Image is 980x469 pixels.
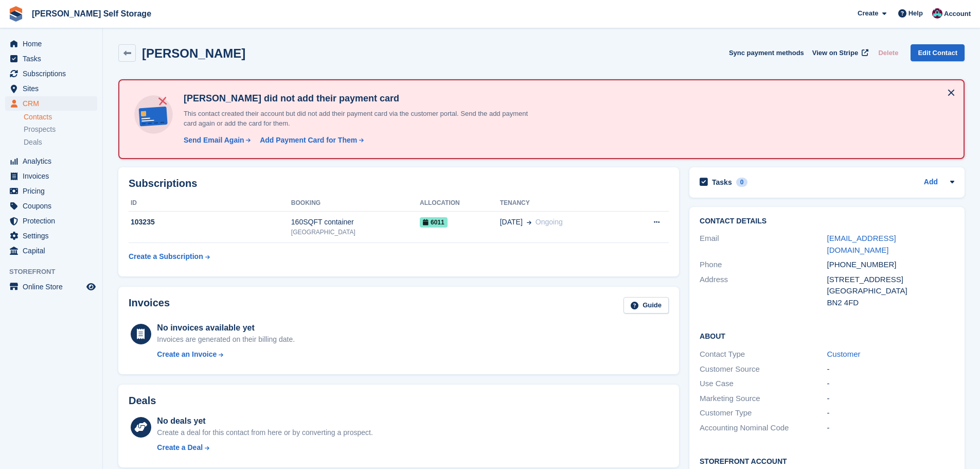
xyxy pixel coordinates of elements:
a: menu [5,66,97,81]
a: menu [5,81,97,96]
span: CRM [23,96,84,111]
div: - [827,407,954,419]
div: Create a Deal [157,442,203,453]
div: Contact Type [700,349,827,360]
div: Create a Subscription [129,251,203,262]
span: Settings [23,229,84,243]
div: Address [700,274,827,309]
h2: Storefront Account [700,456,954,466]
span: 6011 [420,217,448,228]
img: stora-icon-8386f47178a22dfd0bd8f6a31ec36ba5ce8667c1dd55bd0f319d3a0aa187defe.svg [8,6,24,22]
span: Ongoing [536,218,563,226]
h4: [PERSON_NAME] did not add their payment card [180,93,540,105]
button: Delete [874,44,902,61]
a: Add [924,177,938,188]
div: No invoices available yet [157,322,295,334]
a: menu [5,199,97,213]
th: Allocation [420,195,500,212]
th: Tenancy [500,195,626,212]
img: no-card-linked-e7822e413c904bf8b177c4d89f31251c4716f9871600ec3ca5bfc59e148c83f4.svg [132,93,175,136]
th: ID [129,195,291,212]
a: [PERSON_NAME] Self Storage [28,5,155,22]
th: Booking [291,195,420,212]
a: Customer [827,350,861,358]
div: Accounting Nominal Code [700,422,827,434]
a: Create a Deal [157,442,372,453]
span: Tasks [23,51,84,66]
a: menu [5,51,97,66]
div: Customer Source [700,363,827,375]
span: Subscriptions [23,66,84,81]
div: [GEOGRAPHIC_DATA] [291,228,420,237]
span: Coupons [23,199,84,213]
div: No deals yet [157,415,372,427]
span: Account [944,9,971,19]
div: [PHONE_NUMBER] [827,259,954,271]
p: This contact created their account but did not add their payment card via the customer portal. Se... [180,109,540,129]
a: View on Stripe [808,44,870,61]
a: Create a Subscription [129,247,210,266]
h2: Subscriptions [129,178,669,189]
div: Send Email Again [184,135,244,146]
span: Deals [24,137,42,147]
div: 160SQFT container [291,217,420,228]
a: menu [5,184,97,198]
a: menu [5,229,97,243]
span: Pricing [23,184,84,198]
div: Use Case [700,378,827,390]
div: Email [700,233,827,256]
a: menu [5,214,97,228]
span: Create [858,8,878,19]
h2: [PERSON_NAME] [142,46,245,60]
a: menu [5,169,97,183]
span: Sites [23,81,84,96]
a: menu [5,37,97,51]
h2: About [700,331,954,341]
span: Storefront [9,267,102,277]
div: Add Payment Card for Them [260,135,357,146]
a: Add Payment Card for Them [256,135,365,146]
button: Sync payment methods [729,44,804,61]
span: Online Store [23,280,84,294]
div: - [827,393,954,405]
div: 0 [736,178,748,187]
a: Guide [623,297,669,314]
span: Prospects [24,125,56,134]
a: Edit Contact [911,44,965,61]
div: BN2 4FD [827,297,954,309]
div: Marketing Source [700,393,827,405]
span: Analytics [23,154,84,168]
div: [GEOGRAPHIC_DATA] [827,285,954,297]
h2: Contact Details [700,217,954,225]
span: [DATE] [500,217,523,228]
a: Preview store [85,281,97,293]
a: menu [5,280,97,294]
h2: Tasks [712,178,732,187]
a: Contacts [24,112,97,122]
div: - [827,363,954,375]
div: Customer Type [700,407,827,419]
div: Phone [700,259,827,271]
span: Home [23,37,84,51]
img: Ben [932,8,942,19]
a: Create an Invoice [157,349,295,360]
div: Invoices are generated on their billing date. [157,334,295,345]
div: - [827,422,954,434]
a: Deals [24,137,97,148]
span: Protection [23,214,84,228]
a: [EMAIL_ADDRESS][DOMAIN_NAME] [827,234,896,254]
h2: Deals [129,395,156,407]
div: - [827,378,954,390]
div: Create an Invoice [157,349,217,360]
a: menu [5,154,97,168]
div: [STREET_ADDRESS] [827,274,954,286]
span: Help [908,8,923,19]
a: menu [5,96,97,111]
div: 103235 [129,217,291,228]
h2: Invoices [129,297,170,314]
div: Create a deal for this contact from here or by converting a prospect. [157,427,372,438]
span: Invoices [23,169,84,183]
span: Capital [23,244,84,258]
a: Prospects [24,124,97,135]
a: menu [5,244,97,258]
